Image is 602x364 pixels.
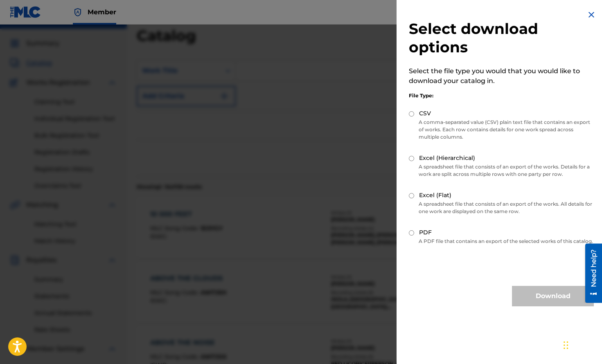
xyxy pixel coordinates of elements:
[409,92,594,99] div: File Type:
[9,6,20,43] div: Need help?
[10,6,41,18] img: MLC Logo
[419,109,431,118] label: CSV
[88,7,116,17] span: Member
[564,333,568,357] div: Drag
[579,244,602,303] iframe: Resource Center
[73,7,83,17] img: Top Rightsholder
[419,228,432,237] label: PDF
[409,200,594,215] p: A spreadsheet file that consists of an export of the works. All details for one work are displaye...
[419,191,451,200] label: Excel (Flat)
[409,20,594,56] h2: Select download options
[409,119,594,141] p: A comma-separated value (CSV) plain text file that contains an export of works. Each row contains...
[419,154,475,162] label: Excel (Hierarchical)
[409,163,594,178] p: A spreadsheet file that consists of an export of the works. Details for a work are split across m...
[409,66,594,86] p: Select the file type you would that you would like to download your catalog in.
[561,325,602,364] iframe: Chat Widget
[409,238,594,245] p: A PDF file that contains an export of the selected works of this catalog.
